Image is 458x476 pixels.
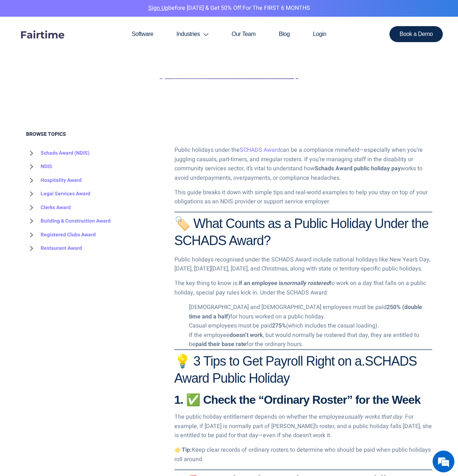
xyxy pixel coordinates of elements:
[174,354,417,386] strong: SCHADS Award
[165,17,220,52] a: Industries
[189,321,432,331] li: Casual employees must be paid (which includes the casual loading).
[38,41,122,50] div: Chat with us now
[283,279,330,288] em: normally rostered
[174,255,432,274] p: Public holidays recognised under the SCHADS Award include national holidays like New Year’s Day, ...
[174,188,432,207] p: This guide breaks it down with simple tips and real-world examples to help you stay on top of you...
[26,214,111,228] a: Building & Construction Award
[212,371,289,386] strong: Public Holiday
[5,4,453,13] p: before [DATE] & Get 50% Off for the FIRST 6 MONTHS
[174,412,432,440] p: The public holiday entitlement depends on whether the employee . For example, if [DATE] is normal...
[182,446,192,454] strong: Tip:
[119,4,136,21] div: Minimize live chat window
[230,331,263,339] strong: doesn’t work
[26,228,96,242] a: Registered Clubs Award
[174,354,417,386] strong: 💡 3 Tips to Get Payroll Right on a.
[148,4,168,12] a: Sign Up
[315,164,401,173] strong: Schads Award public holiday pay
[26,146,164,255] nav: BROWSE TOPICS
[267,17,301,52] a: Blog
[400,31,433,37] span: Book a Demo
[4,198,138,224] textarea: Type your message and hit 'Enter'
[26,187,90,201] a: Legal Services Award
[26,131,164,255] div: BROWSE TOPICS
[26,241,82,255] a: Restaurant Award
[195,340,246,349] strong: paid their base rate
[389,26,443,42] a: Book a Demo
[239,279,283,288] strong: if an employee is
[26,160,52,174] a: NDIS
[26,146,90,160] a: Schads Award (NDIS)
[174,393,421,406] strong: 1. ✅ Check the “Ordinary Roster” for the Week
[220,17,267,52] a: Our Team
[189,303,432,321] li: [DEMOGRAPHIC_DATA] and [DEMOGRAPHIC_DATA] employees must be paid for hours worked on a public hol...
[26,174,82,187] a: Hospitality Award
[189,331,432,349] li: If the employee , but would normally be rostered that day, they are entitled to be for the ordina...
[189,303,422,321] strong: 250% (double time and a half)
[26,201,71,215] a: Clerks Award
[240,146,280,154] a: SCHADS Award
[174,146,432,183] p: Public holidays under the can be a compliance minefield—especially when you’re juggling casuals, ...
[174,279,432,297] p: The key thing to know is: to work on a day that falls on a public holiday, special pay rules kick...
[174,446,432,464] p: 👉 Keep clear records of ordinary rosters to determine who should be paid when public holidays rol...
[120,17,165,52] a: Software
[272,321,286,330] strong: 275%
[344,412,402,421] em: usually works that day
[42,91,100,165] span: We're online!
[174,216,429,248] strong: 🏷️ What Counts as a Public Holiday Under the SCHADS Award?
[301,17,338,52] a: Login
